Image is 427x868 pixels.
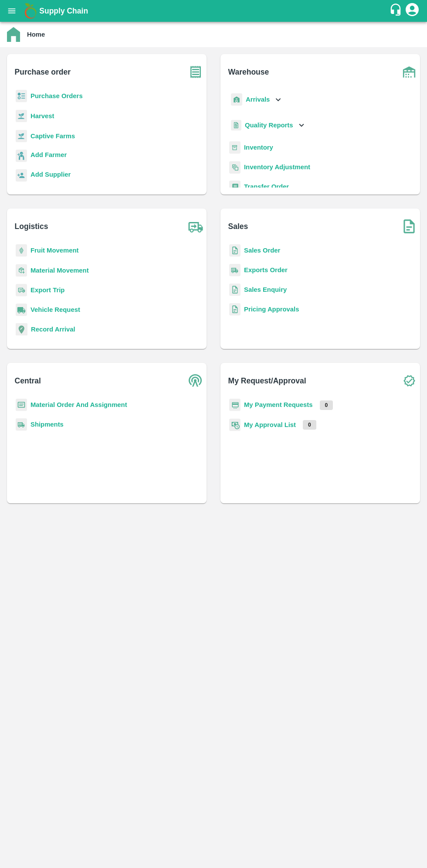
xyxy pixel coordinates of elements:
img: truck [185,215,207,237]
b: Logistics [15,220,48,232]
a: Supply Chain [39,5,389,17]
a: Add Farmer [30,150,67,162]
img: shipments [16,418,27,431]
b: Arrivals [246,96,270,103]
p: 0 [303,420,316,430]
img: vehicle [16,304,27,316]
a: My Approval List [244,421,296,428]
img: inventory [229,161,241,174]
img: central [185,370,207,392]
a: Pricing Approvals [244,306,299,313]
img: whTransfer [229,181,241,193]
b: Warehouse [228,66,269,78]
img: home [7,27,20,42]
img: whInventory [229,141,241,154]
a: Captive Farms [30,133,75,140]
a: Export Trip [30,287,64,294]
a: Inventory Adjustment [244,164,310,171]
img: qualityReport [231,120,241,131]
img: fruit [16,244,27,257]
b: Purchase order [15,66,71,78]
a: Inventory [244,144,273,151]
img: harvest [16,130,27,143]
img: soSales [398,215,420,237]
img: approval [229,418,241,431]
a: Vehicle Request [30,306,80,313]
b: Central [15,375,41,387]
a: Record Arrival [31,326,75,333]
a: Material Order And Assignment [30,401,127,408]
img: warehouse [398,61,420,83]
img: centralMaterial [16,399,27,411]
b: Sales [228,220,248,232]
button: open drawer [2,1,22,21]
img: farmer [16,150,27,162]
a: Transfer Order [244,183,289,190]
img: reciept [16,90,27,103]
a: Shipments [30,421,64,428]
a: Sales Enquiry [244,286,287,293]
b: My Request/Approval [228,375,306,387]
img: supplier [16,169,27,182]
img: logo [22,2,39,20]
b: Add Farmer [30,151,67,158]
div: customer-support [389,3,404,19]
a: My Payment Requests [244,401,313,408]
div: account of current user [404,2,420,20]
a: Fruit Movement [30,247,79,254]
img: sales [229,303,241,316]
img: purchase [185,61,207,83]
img: sales [229,244,241,257]
a: Sales Order [244,247,280,254]
a: Material Movement [30,267,89,274]
a: Purchase Orders [30,92,83,99]
img: whArrival [231,93,242,106]
img: delivery [16,284,27,297]
img: shipments [229,264,241,277]
a: Exports Order [244,267,288,273]
b: Add Supplier [30,171,71,178]
img: material [16,264,27,277]
b: Home [27,31,45,38]
img: harvest [16,109,27,123]
div: Quality Reports [229,116,306,134]
b: Quality Reports [245,122,293,129]
img: check [398,370,420,392]
img: sales [229,284,241,296]
b: Supply Chain [39,7,88,15]
img: payment [229,399,241,411]
a: Harvest [30,113,54,120]
div: Arrivals [229,90,283,109]
p: 0 [320,400,333,410]
a: Add Supplier [30,170,71,181]
img: recordArrival [16,323,27,335]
